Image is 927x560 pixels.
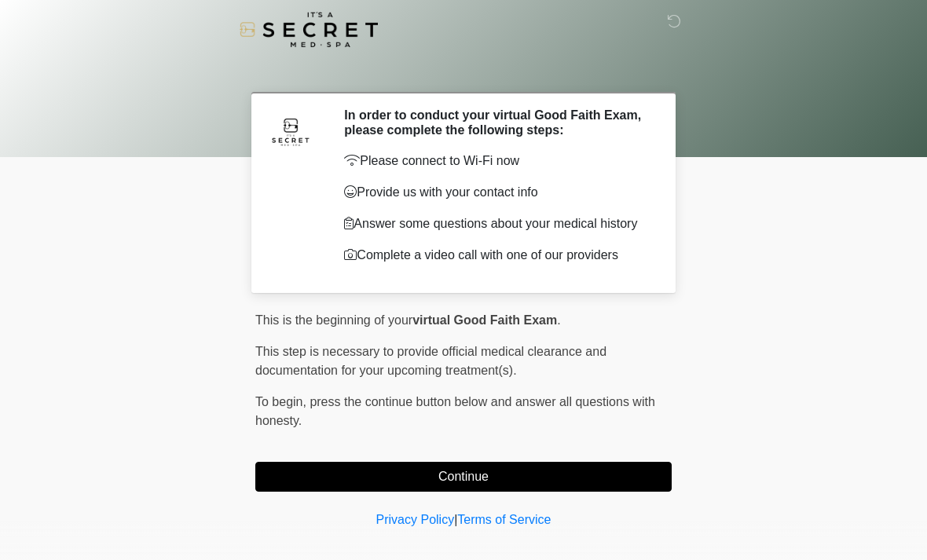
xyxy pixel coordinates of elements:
h2: In order to conduct your virtual Good Faith Exam, please complete the following steps: [344,108,648,137]
img: Agent Avatar [267,108,314,155]
a: | [454,513,457,526]
p: Answer some questions about your medical history [344,214,648,233]
h1: ‎ ‎ [244,57,683,86]
span: This is the beginning of your [255,313,412,327]
img: It's A Secret Med Spa Logo [240,12,378,47]
span: press the continue button below and answer all questions with honesty. [255,395,655,427]
a: Privacy Policy [376,513,455,526]
span: To begin, [255,395,310,408]
strong: virtual Good Faith Exam [412,313,557,327]
span: . [557,313,560,327]
a: Terms of Service [457,513,551,526]
button: Continue [255,462,672,492]
p: Please connect to Wi-Fi now [344,152,648,170]
p: Provide us with your contact info [344,183,648,202]
p: Complete a video call with one of our providers [344,246,648,265]
span: This step is necessary to provide official medical clearance and documentation for your upcoming ... [255,345,606,377]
